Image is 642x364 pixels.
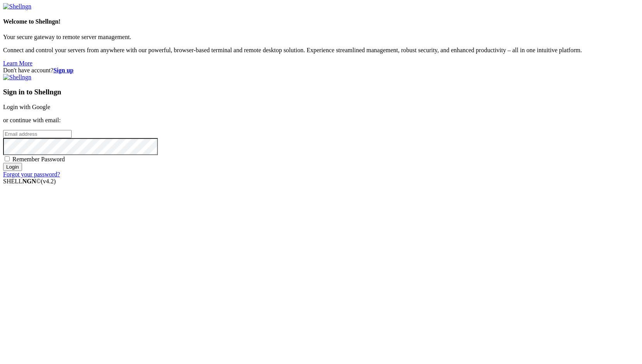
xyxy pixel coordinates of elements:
[22,178,36,185] b: NGN
[3,47,639,54] p: Connect and control your servers from anywhere with our powerful, browser-based terminal and remo...
[53,67,74,73] a: Sign up
[3,60,33,67] a: Learn More
[3,34,639,41] p: Your secure gateway to remote server management.
[3,67,639,74] div: Don't have account?
[3,104,50,110] a: Login with Google
[3,130,72,138] input: Email address
[3,117,639,124] p: or continue with email:
[3,163,22,171] input: Login
[12,156,65,162] span: Remember Password
[41,178,56,185] span: 4.2.0
[3,178,56,185] span: SHELL ©
[3,171,60,178] a: Forgot your password?
[5,156,10,161] input: Remember Password
[3,3,31,10] img: Shellngn
[3,18,639,25] h4: Welcome to Shellngn!
[3,74,31,81] img: Shellngn
[3,88,639,96] h3: Sign in to Shellngn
